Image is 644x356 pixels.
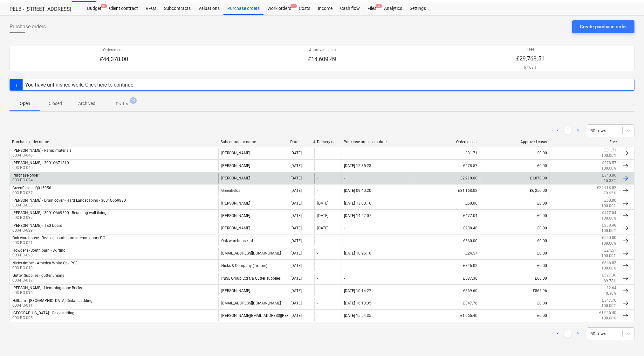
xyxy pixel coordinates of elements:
[291,301,302,305] div: [DATE]
[218,198,288,209] div: [PERSON_NAME]
[601,166,616,171] p: 100.00%
[218,260,288,271] div: Nicks & Company (Timber)
[574,330,582,338] a: Next page
[317,239,318,243] div: -
[317,289,318,293] div: -
[480,273,550,283] div: £60.00
[580,23,627,31] div: Create purchase order
[411,260,480,271] div: £846.02
[291,276,302,281] div: [DATE]
[574,127,582,135] a: Next page
[317,313,318,318] div: -
[12,298,92,303] div: Hillbarn - [GEOGRAPHIC_DATA] Cedar cladding
[12,161,69,165] div: [PERSON_NAME] - 3001Q671310
[12,286,82,290] div: [PERSON_NAME] - Hemmingstone Bricks
[48,100,63,107] p: Closed
[604,178,616,184] p: 15.38%
[480,310,550,321] div: £0.00
[411,298,480,309] div: £347.76
[344,201,371,206] div: [DATE] 13:00:16
[78,100,95,107] p: Archived
[411,310,480,321] div: £1,066.40
[12,248,65,253] div: Howdens- South barn - Skirting
[554,127,561,135] a: Previous page
[336,2,364,15] a: Cash flow
[480,223,550,234] div: £0.00
[12,215,108,220] p: 003-PO-032
[604,248,616,253] p: £24.57
[218,160,288,171] div: [PERSON_NAME]
[344,164,371,168] div: [DATE] 12:35:23
[344,188,371,193] div: [DATE] 09:40:20
[295,2,314,15] div: Costs
[291,201,302,206] div: [DATE]
[12,273,64,278] div: Gutter Supplies - gutter unions
[602,260,616,266] p: £846.02
[604,198,616,203] p: £60.00
[601,316,616,321] p: 100.00%
[602,160,616,166] p: £278.57
[602,273,616,278] p: £527.30
[17,100,32,107] p: Open
[218,235,288,246] div: Oak warehouse ltd
[100,55,128,63] p: £44,378.00
[602,173,616,178] p: £340.00
[218,210,288,221] div: [PERSON_NAME]
[411,173,480,184] div: £2,210.00
[344,251,371,255] div: [DATE] 10:26:10
[317,176,318,180] div: -
[218,148,288,158] div: [PERSON_NAME]
[12,190,51,196] p: 003-PO-037
[12,165,69,171] p: 003-PO-040
[376,4,382,8] span: 3
[12,303,92,308] p: 003-PO-011
[480,198,550,209] div: £0.00
[564,330,572,338] a: Page 1 is your current page
[195,2,223,15] a: Valuations
[291,239,302,243] div: [DATE]
[406,2,430,15] div: Settings
[142,2,160,15] div: RFQs
[101,4,107,8] span: 9+
[552,140,617,144] div: Free
[221,140,285,144] div: Subcontractor name
[83,2,105,15] a: Budget9+
[308,47,336,53] p: Approved costs
[564,127,572,135] a: Page 1 is your current page
[554,330,561,338] a: Previous page
[12,253,65,258] p: 003-PO-020
[317,251,318,255] div: -
[218,223,288,234] div: [PERSON_NAME]
[317,213,328,218] div: [DATE]
[291,226,302,230] div: [DATE]
[12,211,108,215] div: [PERSON_NAME] - 3001Q669590 - Retaining wall fixings
[344,313,371,318] div: [DATE] 15:54:35
[130,97,137,104] span: 14
[317,140,339,144] div: Delivery date
[218,185,288,196] div: Greenfields
[12,173,38,178] div: Purchase order
[601,303,616,309] p: 100.00%
[601,253,616,259] p: 100.00%
[308,55,336,63] p: £14,609.49
[12,240,105,246] p: 003-PO-021
[314,2,336,15] div: Income
[411,148,480,158] div: £81.71
[411,198,480,209] div: £60.00
[597,185,616,191] p: £24,918.02
[218,248,288,259] div: [EMAIL_ADDRESS][DOMAIN_NAME]
[160,2,195,15] a: Subcontracts
[83,2,105,15] div: Budget
[10,6,76,13] div: PELB - [STREET_ADDRESS]
[317,164,318,168] div: -
[317,188,318,193] div: -
[602,223,616,228] p: £238.48
[12,236,105,240] div: Oak warehouse - Revised south barn internal doors PO
[480,285,550,296] div: £866.96
[364,2,380,15] div: Files
[411,273,480,283] div: £587.30
[105,2,142,15] a: Client contract
[601,228,616,234] p: 100.00%
[218,273,288,283] div: PBSL Group Ltd t/a Gutter supplies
